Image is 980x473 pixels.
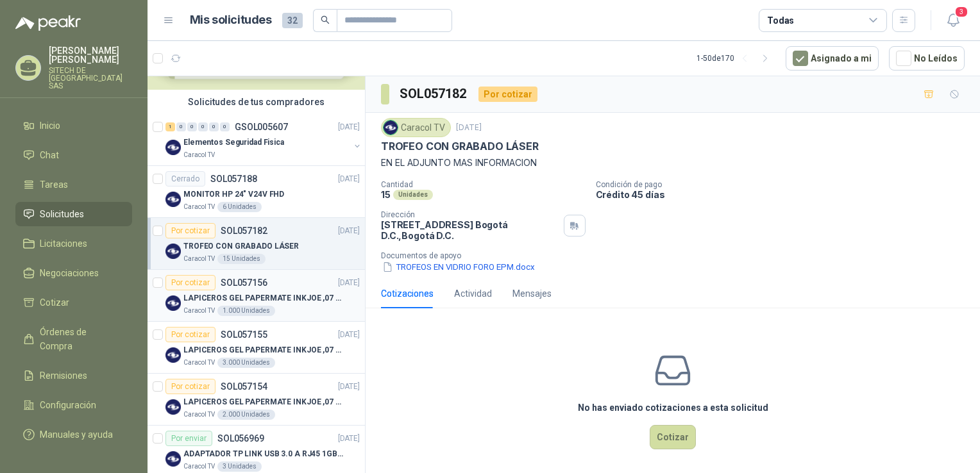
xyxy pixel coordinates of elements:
[165,119,362,160] a: 1 0 0 0 0 0 GSOL005607[DATE] Company LogoElementos Seguridad FisicaCaracol TV
[15,320,132,358] a: Órdenes de Compra
[40,266,99,280] span: Negociaciones
[148,270,365,322] a: Por cotizarSOL057156[DATE] Company LogoLAPICEROS GEL PAPERMATE INKJOE ,07 1 LOGO 1 TINTACaracol T...
[221,330,267,339] p: SOL057155
[235,122,288,131] p: GSOL005607
[512,286,552,301] div: Mensajes
[767,13,794,28] div: Todas
[183,306,215,316] p: Caracol TV
[889,46,965,71] button: No Leídos
[165,347,181,363] img: Company Logo
[40,398,96,412] span: Configuración
[221,278,267,287] p: SOL057156
[209,122,219,131] div: 0
[15,202,132,226] a: Solicitudes
[596,189,976,200] p: Crédito 45 días
[596,180,976,189] p: Condición de pago
[221,226,267,235] p: SOL057182
[15,15,81,31] img: Logo peakr
[183,202,215,212] p: Caracol TV
[40,236,87,251] span: Licitaciones
[40,148,59,162] span: Chat
[15,261,132,285] a: Negociaciones
[165,451,181,467] img: Company Logo
[217,202,262,212] div: 6 Unidades
[282,13,303,28] span: 32
[338,173,360,185] p: [DATE]
[165,295,181,311] img: Company Logo
[183,240,299,253] p: TROFEO CON GRABADO LÁSER
[381,210,559,219] p: Dirección
[183,461,215,472] p: Caracol TV
[176,122,186,131] div: 0
[400,84,468,104] h3: SOL057182
[40,369,87,383] span: Remisiones
[786,46,879,71] button: Asignado a mi
[148,166,365,218] a: CerradoSOL057188[DATE] Company LogoMONITOR HP 24" V24V FHDCaracol TV6 Unidades
[40,427,113,442] span: Manuales y ayuda
[165,431,212,446] div: Por enviar
[15,231,132,256] a: Licitaciones
[183,254,215,264] p: Caracol TV
[381,156,965,170] p: EN EL ADJUNTO MAS INFORMACION
[183,150,215,160] p: Caracol TV
[40,119,60,133] span: Inicio
[217,410,275,420] div: 2.000 Unidades
[165,399,181,415] img: Company Logo
[183,358,215,368] p: Caracol TV
[338,121,360,133] p: [DATE]
[381,260,536,274] button: TROFEOS EN VIDRIO FORO EPM.docx
[338,277,360,289] p: [DATE]
[217,434,264,443] p: SOL056969
[49,67,132,90] p: SITECH DE [GEOGRAPHIC_DATA] SAS
[15,290,132,315] a: Cotizar
[381,118,451,137] div: Caracol TV
[338,225,360,237] p: [DATE]
[165,122,175,131] div: 1
[40,207,84,221] span: Solicitudes
[338,329,360,341] p: [DATE]
[165,244,181,259] img: Company Logo
[148,374,365,426] a: Por cotizarSOL057154[DATE] Company LogoLAPICEROS GEL PAPERMATE INKJOE ,07 1 LOGO 1 TINTACaracol T...
[165,192,181,207] img: Company Logo
[15,422,132,447] a: Manuales y ayuda
[393,190,433,200] div: Unidades
[183,448,343,460] p: ADAPTADOR TP LINK USB 3.0 A RJ45 1GB WINDOWS
[165,327,215,342] div: Por cotizar
[381,189,391,200] p: 15
[217,254,266,264] div: 15 Unidades
[148,322,365,374] a: Por cotizarSOL057155[DATE] Company LogoLAPICEROS GEL PAPERMATE INKJOE ,07 1 LOGO 1 TINTACaracol T...
[381,251,975,260] p: Documentos de apoyo
[190,11,272,29] h1: Mis solicitudes
[217,358,275,368] div: 3.000 Unidades
[148,218,365,270] a: Por cotizarSOL057182[DATE] Company LogoTROFEO CON GRABADO LÁSERCaracol TV15 Unidades
[384,120,398,135] img: Company Logo
[954,6,968,18] span: 3
[183,188,284,201] p: MONITOR HP 24" V24V FHD
[338,381,360,393] p: [DATE]
[40,178,68,192] span: Tareas
[454,286,492,301] div: Actividad
[15,393,132,417] a: Configuración
[217,461,262,472] div: 3 Unidades
[15,172,132,197] a: Tareas
[338,433,360,445] p: [DATE]
[697,48,775,69] div: 1 - 50 de 170
[165,379,215,394] div: Por cotizar
[183,396,343,408] p: LAPICEROS GEL PAPERMATE INKJOE ,07 1 LOGO 1 TINTA
[210,174,257,183] p: SOL057188
[165,171,205,187] div: Cerrado
[183,292,343,304] p: LAPICEROS GEL PAPERMATE INKJOE ,07 1 LOGO 1 TINTA
[198,122,208,131] div: 0
[15,143,132,167] a: Chat
[381,219,559,241] p: [STREET_ADDRESS] Bogotá D.C. , Bogotá D.C.
[456,122,482,134] p: [DATE]
[578,401,768,415] h3: No has enviado cotizaciones a esta solicitud
[183,410,215,420] p: Caracol TV
[478,87,537,102] div: Por cotizar
[942,9,965,32] button: 3
[15,113,132,138] a: Inicio
[217,306,275,316] div: 1.000 Unidades
[381,180,586,189] p: Cantidad
[165,140,181,155] img: Company Logo
[15,363,132,388] a: Remisiones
